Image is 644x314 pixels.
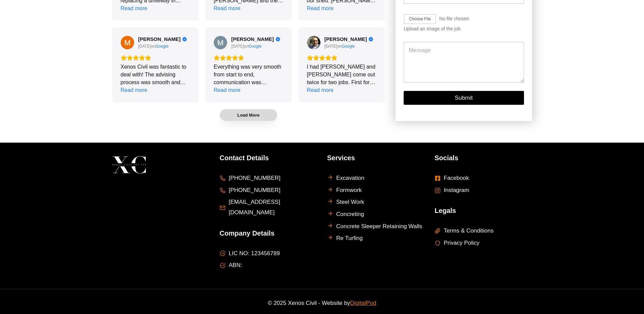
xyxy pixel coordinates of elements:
[220,109,277,121] button: Load More
[404,26,524,32] div: Upload an Image of the job
[220,197,317,218] a: [EMAIL_ADDRESS][DOMAIN_NAME]
[444,173,469,184] span: Facebook
[435,206,532,216] h5: Legals
[368,37,373,42] div: Verified Customer
[248,44,262,49] a: View on Google
[220,185,281,196] a: [PHONE_NUMBER]
[336,197,364,208] span: Steel Work
[121,55,190,61] div: Rating: 5.0 out of 5
[229,173,281,184] span: [PHONE_NUMBER]
[325,36,367,42] span: [PERSON_NAME]
[156,44,169,49] a: View on Google
[435,185,470,196] a: Instagram
[214,4,240,12] div: Read more
[138,44,156,49] div: on
[231,44,244,49] div: [DATE]
[220,173,281,184] a: [PHONE_NUMBER]
[435,226,494,236] a: Terms & Conditions
[229,248,280,259] span: LIC NO: 123456789
[307,36,320,49] img: John Tsoutras
[229,260,242,271] span: ABN:
[325,44,337,49] div: [DATE]
[327,209,364,220] a: Concreting
[231,44,248,49] div: on
[336,185,362,196] span: Formwork
[138,36,181,42] span: [PERSON_NAME]
[121,36,134,49] a: View on Google
[327,185,362,196] a: Formwork
[336,233,363,244] span: Re Turfing
[307,4,334,12] div: Read more
[444,185,470,196] span: Instagram
[156,44,169,49] div: Google
[342,44,355,49] a: View on Google
[138,44,151,49] div: [DATE]
[327,233,363,244] a: Re Turfing
[444,226,494,236] span: Terms & Conditions
[307,63,377,86] div: I had [PERSON_NAME] and [PERSON_NAME] come out twice for two jobs. First for foundations for reta...
[325,36,374,42] a: Review by John Tsoutras
[121,4,147,12] div: Read more
[214,36,227,49] a: View on Google
[121,86,147,94] div: Read more
[237,112,260,118] span: Load More
[121,36,134,49] img: Monique Pereira
[220,228,317,238] h5: Company Details
[214,55,283,61] div: Rating: 5.0 out of 5
[231,36,280,42] a: Review by Mani G
[336,209,364,220] span: Concreting
[214,86,240,94] div: Read more
[350,300,377,306] a: DigitalPod
[327,173,364,184] a: Excavation
[327,197,364,208] a: Steel Work
[327,221,423,232] a: Concrete Sleeper Retaining Walls
[307,36,320,49] a: View on Google
[435,238,480,248] a: Privacy Policy
[336,173,364,184] span: Excavation
[336,221,423,232] span: Concrete Sleeper Retaining Walls
[435,153,532,163] h5: Socials
[435,173,469,184] a: Facebook
[214,63,283,86] div: Everything was very smooth from start to end, communication was excellent. The team at [GEOGRAPHI...
[229,197,317,218] span: [EMAIL_ADDRESS][DOMAIN_NAME]
[112,298,532,308] p: © 2025 Xenos Civil - Website by
[404,91,524,105] button: Submit
[182,37,187,42] div: Verified Customer
[276,37,280,42] div: Verified Customer
[220,153,317,163] h5: Contact Details
[307,86,334,94] div: Read more
[307,55,377,61] div: Rating: 5.0 out of 5
[342,44,355,49] div: Google
[138,36,187,42] a: Review by Monique Pereira
[229,185,281,196] span: [PHONE_NUMBER]
[121,63,190,86] div: Xenos Civil was fantastic to deal with! The advising process was smooth and easy from start to fi...
[327,153,425,163] h5: Services
[325,44,342,49] div: on
[248,44,262,49] div: Google
[231,36,274,42] span: [PERSON_NAME]
[214,36,227,49] img: Mani G
[444,238,480,248] span: Privacy Policy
